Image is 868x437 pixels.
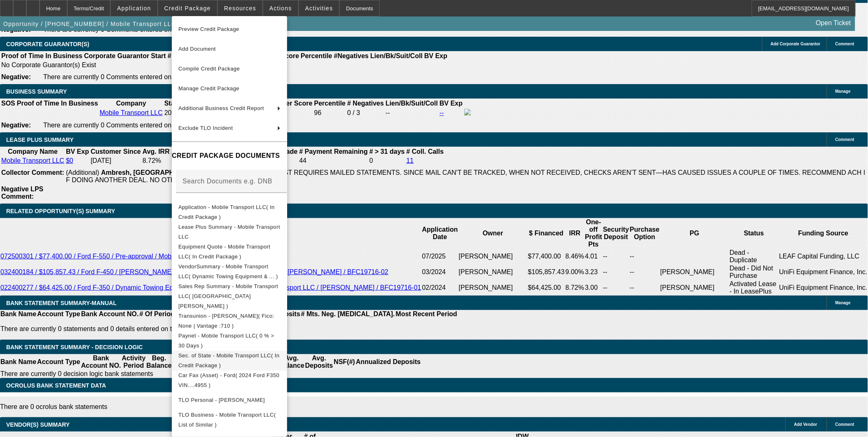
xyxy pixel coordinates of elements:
span: VendorSummary - Mobile Transport LLC( Dynamic Towing Equipment & ... ) [178,263,278,279]
span: Car Fax (Asset) - Ford( 2024 Ford F350 VIN....4955 ) [178,372,279,388]
button: Application - Mobile Transport LLC( In Credit Package ) [172,202,287,222]
span: Add Document [178,46,216,52]
span: Preview Credit Package [178,26,239,32]
button: Car Fax (Asset) - Ford( 2024 Ford F350 VIN....4955 ) [172,370,287,390]
button: Lease Plus Summary - Mobile Transport LLC [172,222,287,242]
button: Paynet - Mobile Transport LLC( 0 % > 30 Days ) [172,331,287,350]
button: Equipment Quote - Mobile Transport LLC( In Credit Package ) [172,242,287,261]
button: VendorSummary - Mobile Transport LLC( Dynamic Towing Equipment & ... ) [172,261,287,281]
span: Application - Mobile Transport LLC( In Credit Package ) [178,204,275,220]
span: Additional Business Credit Report [178,105,264,111]
button: TLO Business - Mobile Transport LLC( List of Similar ) [172,410,287,430]
span: Paynet - Mobile Transport LLC( 0 % > 30 Days ) [178,332,274,348]
span: Exclude TLO Incident [178,125,233,131]
h4: CREDIT PACKAGE DOCUMENTS [172,151,287,161]
span: Compile Credit Package [178,66,240,72]
span: Sales Rep Summary - Mobile Transport LLC( [GEOGRAPHIC_DATA][PERSON_NAME] ) [178,283,278,309]
span: Sec. of State - Mobile Transport LLC( In Credit Package ) [178,352,279,368]
mat-label: Search Documents e.g. DNB [182,177,272,184]
span: Transunion - [PERSON_NAME]( Fico: None | Vantage :710 ) [178,312,274,329]
button: TLO Personal - Nestos, William [172,390,287,410]
button: Sales Rep Summary - Mobile Transport LLC( Oliva, Nicholas ) [172,281,287,311]
span: Manage Credit Package [178,85,239,92]
span: Equipment Quote - Mobile Transport LLC( In Credit Package ) [178,243,270,259]
button: Transunion - Nestos, William( Fico: None | Vantage :710 ) [172,311,287,331]
span: TLO Personal - [PERSON_NAME] [178,397,265,403]
span: TLO Business - Mobile Transport LLC( List of Similar ) [178,411,276,428]
button: Sec. of State - Mobile Transport LLC( In Credit Package ) [172,350,287,370]
span: Lease Plus Summary - Mobile Transport LLC [178,223,280,240]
